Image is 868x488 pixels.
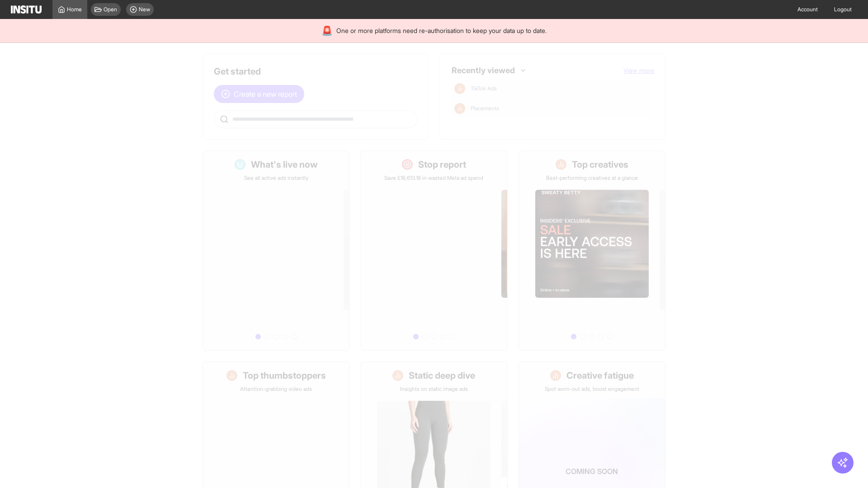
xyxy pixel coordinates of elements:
span: Open [104,6,117,13]
div: 🚨 [321,24,333,37]
img: Logo [11,5,42,14]
span: One or more platforms need re-authorisation to keep your data up to date. [336,26,547,35]
span: New [139,6,150,13]
span: Home [67,6,82,13]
